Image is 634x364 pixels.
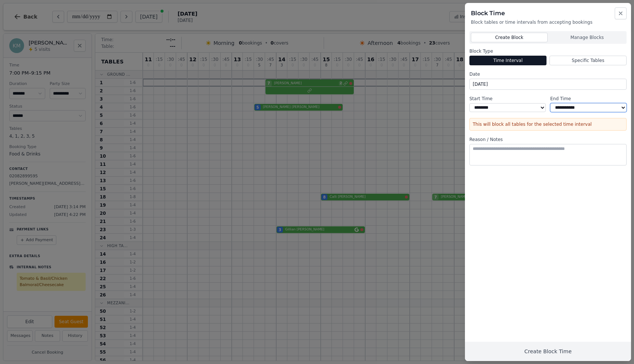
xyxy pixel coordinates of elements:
button: [DATE] [469,79,627,90]
label: Block Type [469,48,627,54]
button: Time Interval [469,56,547,65]
p: Block tables or time intervals from accepting bookings [471,19,625,25]
h2: Block Time [471,9,625,18]
label: Start Time [469,96,546,102]
label: End Time [550,96,627,102]
p: This will block all tables for the selected time interval [473,121,623,127]
button: Create Block [471,33,548,42]
button: Create Block Time [465,342,631,361]
button: Specific Tables [549,56,627,65]
button: Manage Blocks [549,33,625,42]
label: Date [469,71,627,77]
label: Reason / Notes [469,137,627,142]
